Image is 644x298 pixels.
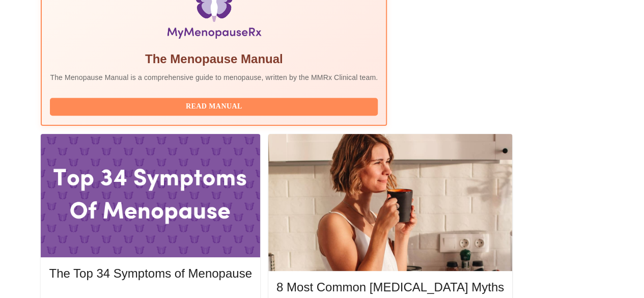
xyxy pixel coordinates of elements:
a: Read Manual [50,101,380,110]
h5: 8 Most Common [MEDICAL_DATA] Myths [276,279,504,295]
button: Read Manual [50,98,378,116]
p: The Menopause Manual is a comprehensive guide to menopause, written by the MMRx Clinical team. [50,72,378,83]
span: Read Manual [60,100,368,113]
h5: The Top 34 Symptoms of Menopause [49,265,251,282]
h5: The Menopause Manual [50,51,378,67]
